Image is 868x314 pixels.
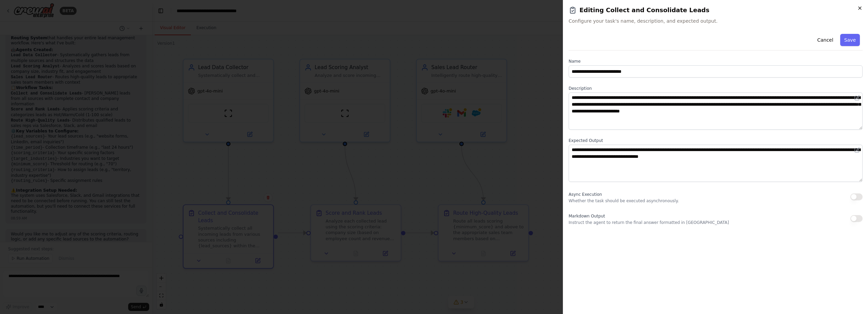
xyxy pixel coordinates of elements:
[569,192,602,197] span: Async Execution
[569,59,863,64] label: Name
[569,5,863,15] h2: Editing Collect and Consolidate Leads
[569,18,863,24] span: Configure your task's name, description, and expected output.
[569,214,605,218] span: Markdown Output
[569,138,863,143] label: Expected Output
[853,94,861,102] button: Open in editor
[569,220,729,225] p: Instruct the agent to return the final answer formatted in [GEOGRAPHIC_DATA]
[569,86,863,91] label: Description
[569,198,679,204] p: Whether the task should be executed asynchronously.
[813,34,837,46] button: Cancel
[840,34,860,46] button: Save
[853,146,861,154] button: Open in editor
